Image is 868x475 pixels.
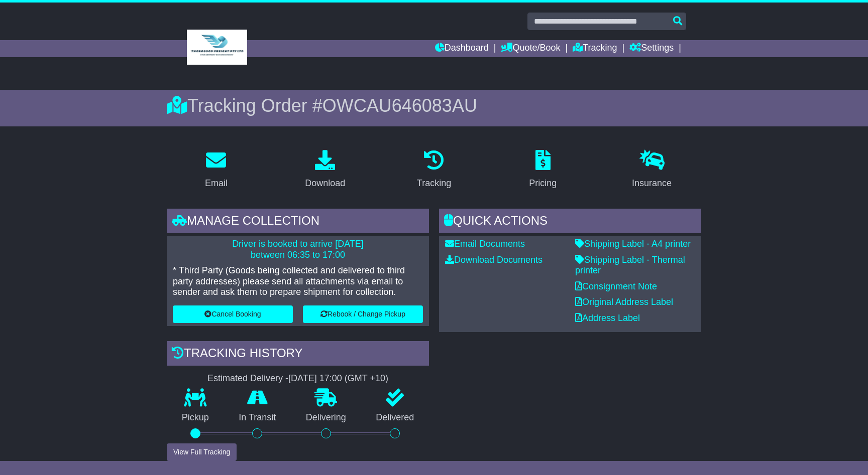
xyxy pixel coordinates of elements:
div: Quick Actions [439,209,701,236]
div: Tracking Order # [167,95,701,116]
a: Email [198,146,234,194]
div: Manage collection [167,209,429,236]
p: In Transit [224,412,291,423]
a: Tracking [410,146,458,194]
div: Tracking [417,177,451,190]
a: Email Documents [445,239,525,249]
a: Insurance [625,146,678,194]
a: Shipping Label - Thermal printer [575,255,685,276]
p: * Third Party (Goods being collected and delivered to third party addresses) please send all atta... [173,265,423,298]
div: [DATE] 17:00 (GMT +10) [288,373,388,384]
a: Dashboard [435,40,489,57]
a: Quote/Book [501,40,560,57]
button: Cancel Booking [173,305,293,323]
div: Estimated Delivery - [167,373,429,384]
button: Rebook / Change Pickup [303,305,423,323]
a: Settings [629,40,674,57]
div: Download [305,177,345,190]
a: Original Address Label [575,297,673,307]
div: Pricing [529,177,557,190]
a: Address Label [575,313,640,323]
p: Delivering [291,412,361,423]
p: Driver is booked to arrive [DATE] between 06:35 to 17:00 [173,239,423,260]
div: Insurance [632,177,672,190]
div: Email [205,177,228,190]
a: Tracking [573,40,617,57]
a: Shipping Label - A4 printer [575,239,691,249]
span: OWCAU646083AU [322,95,477,116]
a: Download Documents [445,255,542,265]
a: Download [298,146,352,194]
p: Pickup [167,412,224,423]
a: Pricing [522,146,563,194]
button: View Full Tracking [167,443,237,461]
p: Delivered [361,412,429,423]
div: Tracking history [167,341,429,368]
a: Consignment Note [575,281,657,291]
